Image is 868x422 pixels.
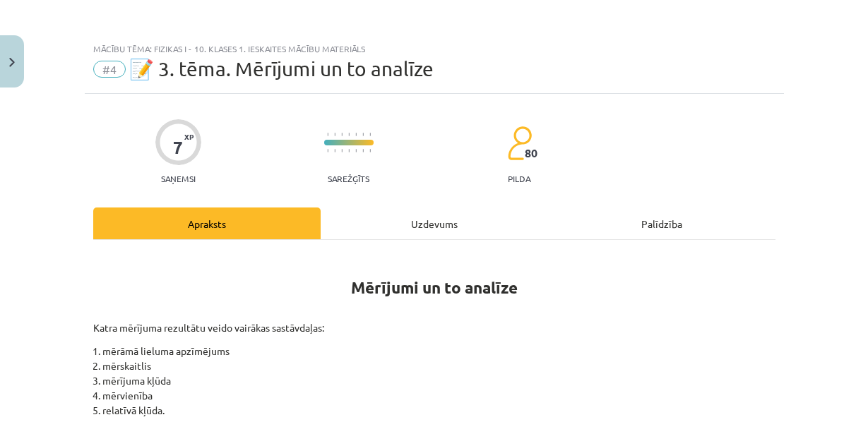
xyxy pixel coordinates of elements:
p: pilda [508,174,530,183]
img: icon-close-lesson-0947bae3869378f0d4975bcd49f059093ad1ed9edebbc8119c70593378902aed.svg [9,58,15,67]
img: icon-short-line-57e1e144782c952c97e751825c79c345078a6d821885a25fce030b3d8c18986b.svg [334,133,335,136]
span: XP [184,133,194,140]
img: icon-short-line-57e1e144782c952c97e751825c79c345078a6d821885a25fce030b3d8c18986b.svg [355,133,357,136]
p: Katra mērījuma rezultātu veido vairākas sastāvdaļas: [93,320,775,335]
img: students-c634bb4e5e11cddfef0936a35e636f08e4e9abd3cc4e673bd6f9a4125e45ecb1.svg [507,126,532,161]
li: mērījuma kļūda [102,373,775,388]
img: icon-short-line-57e1e144782c952c97e751825c79c345078a6d821885a25fce030b3d8c18986b.svg [355,149,357,152]
li: mērvienība [102,388,775,403]
img: icon-short-line-57e1e144782c952c97e751825c79c345078a6d821885a25fce030b3d8c18986b.svg [348,133,350,136]
img: icon-short-line-57e1e144782c952c97e751825c79c345078a6d821885a25fce030b3d8c18986b.svg [334,149,335,152]
img: icon-short-line-57e1e144782c952c97e751825c79c345078a6d821885a25fce030b3d8c18986b.svg [362,149,364,152]
div: 7 [173,138,183,157]
img: icon-short-line-57e1e144782c952c97e751825c79c345078a6d821885a25fce030b3d8c18986b.svg [341,133,343,136]
img: icon-short-line-57e1e144782c952c97e751825c79c345078a6d821885a25fce030b3d8c18986b.svg [369,133,371,136]
li: mērāmā lieluma apzīmējums [102,344,775,358]
img: icon-short-line-57e1e144782c952c97e751825c79c345078a6d821885a25fce030b3d8c18986b.svg [369,149,371,152]
img: icon-short-line-57e1e144782c952c97e751825c79c345078a6d821885a25fce030b3d8c18986b.svg [327,133,328,136]
img: icon-short-line-57e1e144782c952c97e751825c79c345078a6d821885a25fce030b3d8c18986b.svg [341,149,343,152]
strong: Mērījumi un to analīze [351,277,518,298]
li: relatīvā kļūda. [102,403,775,418]
li: mērskaitlis [102,358,775,373]
span: 📝 3. tēma. Mērījumi un to analīze [129,57,434,80]
span: 80 [525,147,537,159]
div: Mācību tēma: Fizikas i - 10. klases 1. ieskaites mācību materiāls [93,44,775,54]
p: Saņemsi [155,174,201,183]
img: icon-short-line-57e1e144782c952c97e751825c79c345078a6d821885a25fce030b3d8c18986b.svg [348,149,350,152]
img: icon-short-line-57e1e144782c952c97e751825c79c345078a6d821885a25fce030b3d8c18986b.svg [327,149,328,152]
div: Palīdzība [548,207,775,239]
span: #4 [93,61,126,78]
p: Sarežģīts [328,174,369,183]
img: icon-short-line-57e1e144782c952c97e751825c79c345078a6d821885a25fce030b3d8c18986b.svg [362,133,364,136]
div: Uzdevums [321,207,548,239]
div: Apraksts [93,207,321,239]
